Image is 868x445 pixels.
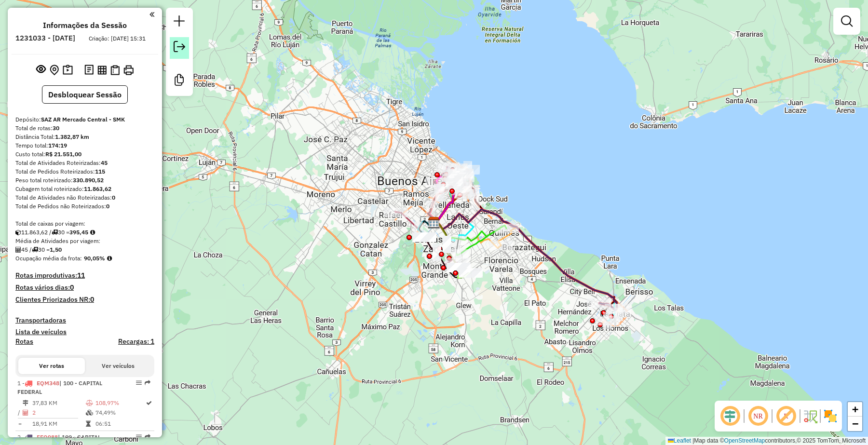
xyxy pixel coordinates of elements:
[107,256,112,261] em: Média calculada utilizando a maior ocupação (%Peso ou %Cubagem) de cada rota da sessão. Rotas cro...
[146,400,152,406] i: Rota otimizada
[95,398,145,408] td: 108,97%
[15,271,154,280] h4: Rotas improdutivas:
[52,229,58,235] i: Total de rotas
[43,21,127,30] h4: Informações da Sessão
[17,408,22,418] td: /
[37,433,58,441] span: FEQ988
[848,417,862,431] a: Zoom out
[70,283,74,292] strong: 0
[95,408,145,418] td: 74,49%
[23,410,28,416] i: Total de Atividades
[15,141,154,150] div: Tempo total:
[15,150,154,159] div: Custo total:
[18,358,85,374] button: Ver rotas
[34,62,48,78] button: Exibir sessão original
[41,116,125,123] strong: SAZ AR Mercado Central - SMK
[724,437,765,444] a: OpenStreetMap
[15,237,154,245] div: Média de Atividades por viagem:
[95,419,145,429] td: 06:51
[86,421,91,427] i: Tempo total em rota
[86,410,93,416] i: % de utilização da cubagem
[170,12,189,33] a: Nova sessão e pesquisa
[852,403,858,415] span: +
[118,337,154,346] h4: Recargas: 1
[48,142,67,149] strong: 174:19
[746,405,770,428] span: Ocultar NR
[23,400,28,406] i: Distância Total
[145,380,150,386] em: Rota exportada
[802,408,818,424] img: Fluxo de ruas
[15,316,154,324] h4: Transportadoras
[15,133,154,141] div: Distância Total:
[122,63,136,77] button: Imprimir Rotas
[15,176,154,185] div: Peso total roteirizado:
[15,337,33,346] a: Rotas
[823,408,838,424] img: Exibir/Ocultar setores
[428,216,440,229] img: SAZ AR Mercado Central - SMK
[837,12,856,31] a: Exibir filtros
[17,419,22,429] td: =
[108,63,122,77] button: Visualizar Romaneio
[32,419,85,429] td: 18,91 KM
[85,34,149,43] div: Criação: [DATE] 15:31
[73,176,104,184] strong: 330.890,52
[145,434,150,440] em: Rota exportada
[15,328,154,336] h4: Lista de veículos
[45,150,81,158] strong: R$ 21.551,00
[32,408,85,418] td: 2
[15,124,154,133] div: Total de rotas:
[85,358,151,374] button: Ver veículos
[848,402,862,417] a: Zoom in
[15,193,154,202] div: Total de Atividades não Roteirizadas:
[15,219,154,228] div: Total de caixas por viagem:
[90,295,94,304] strong: 0
[15,185,154,193] div: Cubagem total roteirizado:
[17,379,102,395] span: 1 -
[15,202,154,211] div: Total de Pedidos não Roteirizados:
[42,85,128,104] button: Desbloquear Sessão
[17,379,102,395] span: | 100 - CAPITAL FEDERAL
[136,434,142,440] em: Opções
[665,437,868,445] div: Map data © contributors,© 2025 TomTom, Microsoft
[90,229,95,235] i: Meta Caixas/viagem: 297,11 Diferença: 98,34
[55,133,89,140] strong: 1.382,87 km
[719,405,742,428] span: Ocultar deslocamento
[61,63,75,78] button: Painel de Sugestão
[84,255,105,262] strong: 90,05%
[95,63,108,76] button: Visualizar relatório de Roteirização
[82,63,95,78] button: Logs desbloquear sessão
[15,283,154,292] h4: Rotas vários dias:
[668,437,691,444] a: Leaflet
[692,437,694,444] span: |
[37,379,59,387] span: EQM348
[53,124,59,132] strong: 30
[112,194,115,201] strong: 0
[15,159,154,167] div: Total de Atividades Roteirizadas:
[50,246,62,253] strong: 1,50
[15,34,75,42] h6: 1231033 - [DATE]
[15,247,21,253] i: Total de Atividades
[77,271,85,280] strong: 11
[15,245,154,254] div: 45 / 30 =
[170,37,189,59] a: Exportar sessão
[15,296,154,304] h4: Clientes Priorizados NR:
[15,115,154,124] div: Depósito:
[170,70,189,92] a: Criar modelo
[106,202,109,210] strong: 0
[32,398,85,408] td: 37,83 KM
[149,9,154,20] a: Clique aqui para minimizar o painel
[15,229,21,235] i: Cubagem total roteirizado
[852,418,858,430] span: −
[15,255,82,262] span: Ocupação média da frota:
[15,167,154,176] div: Total de Pedidos Roteirizados:
[95,168,105,175] strong: 115
[48,63,61,78] button: Centralizar mapa no depósito ou ponto de apoio
[32,247,38,253] i: Total de rotas
[774,405,798,428] span: Exibir rótulo
[84,185,111,192] strong: 11.863,62
[136,380,142,386] em: Opções
[15,228,154,237] div: 11.863,62 / 30 =
[86,400,93,406] i: % de utilização do peso
[101,159,108,166] strong: 45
